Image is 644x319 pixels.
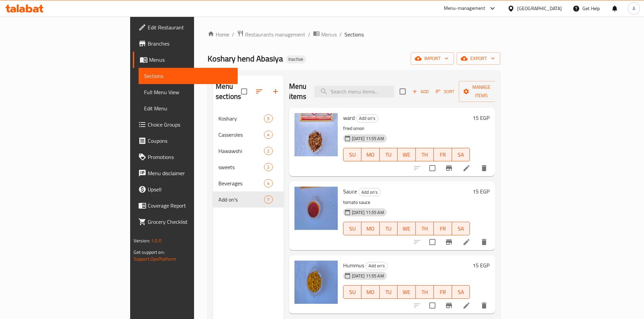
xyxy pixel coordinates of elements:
[218,131,264,139] div: Casseroles
[359,188,380,196] span: Add on's
[218,147,264,155] div: Hawawshi
[356,114,378,123] div: Add on's
[343,198,470,207] p: tomato sauce
[436,224,449,234] span: FR
[139,84,238,100] a: Full Menu View
[218,114,264,123] span: Koshary
[264,196,272,203] span: 7
[264,163,272,171] div: items
[264,195,272,204] div: items
[144,104,232,112] span: Edit Menu
[410,86,431,97] span: Add item
[361,148,380,161] button: MO
[264,114,272,123] div: items
[473,187,490,196] h6: 15 EGP
[455,150,468,160] span: SA
[349,135,387,142] span: [DATE] 11:55 AM
[400,287,413,297] span: WE
[410,86,431,97] button: Add
[314,86,394,98] input: search
[398,222,416,235] button: WE
[441,160,457,176] button: Branch-specific-item
[133,116,238,133] a: Choice Groups
[218,163,264,171] div: sweets
[133,19,238,35] a: Edit Restaurant
[457,52,500,65] button: export
[343,113,355,123] span: ward
[264,115,272,122] span: 5
[321,30,337,38] span: Menus
[425,161,439,175] span: Select to update
[452,222,470,235] button: SA
[380,148,398,161] button: TU
[133,35,238,52] a: Branches
[462,238,471,246] a: Edit menu item
[436,88,454,96] span: Sort
[452,285,470,299] button: SA
[133,214,238,230] a: Grocery Checklist
[133,165,238,181] a: Menu disclaimer
[473,261,490,270] h6: 15 EGP
[431,86,459,97] span: Sort items
[358,188,381,196] div: Add on's
[133,149,238,165] a: Promotions
[344,30,364,38] span: Sections
[149,56,232,64] span: Menus
[237,84,251,99] span: Select all sections
[364,224,377,234] span: MO
[213,191,284,208] div: Add on's7
[364,287,377,297] span: MO
[382,150,395,160] span: TU
[633,5,635,12] span: A
[398,285,416,299] button: WE
[213,143,284,159] div: Hawawshi2
[425,235,439,249] span: Select to update
[213,127,284,143] div: Casseroles4
[425,298,439,313] span: Select to update
[365,262,388,270] div: Add on's
[208,51,283,66] span: Koshary hend Abasiya
[264,179,272,187] div: items
[476,160,492,176] button: delete
[382,287,395,297] span: TU
[343,222,361,235] button: SU
[343,124,470,133] p: fried onion
[264,131,272,139] div: items
[139,68,238,84] a: Sections
[400,150,413,160] span: WE
[148,137,232,145] span: Coupons
[380,285,398,299] button: TU
[434,222,452,235] button: FR
[455,287,468,297] span: SA
[218,195,264,204] div: Add on's
[436,150,449,160] span: FR
[294,113,338,156] img: ward
[148,218,232,226] span: Grocery Checklist
[434,285,452,299] button: FR
[133,197,238,214] a: Coverage Report
[213,110,284,127] div: Koshary5
[462,54,495,63] span: export
[286,55,306,63] div: Inactive
[133,133,238,149] a: Coupons
[343,285,361,299] button: SU
[396,84,410,99] span: Select section
[436,287,449,297] span: FR
[139,100,238,116] a: Edit Menu
[364,150,377,160] span: MO
[237,30,305,39] a: Restaurants management
[213,108,284,210] nav: Menu sections
[416,222,434,235] button: TH
[411,88,430,96] span: Add
[245,30,305,38] span: Restaurants management
[441,297,457,314] button: Branch-specific-item
[148,153,232,161] span: Promotions
[517,5,562,12] div: [GEOGRAPHIC_DATA]
[264,164,272,170] span: 2
[148,202,232,210] span: Coverage Report
[151,236,162,245] span: 1.0.0
[400,224,413,234] span: WE
[133,52,238,68] a: Menus
[462,301,471,310] a: Edit menu item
